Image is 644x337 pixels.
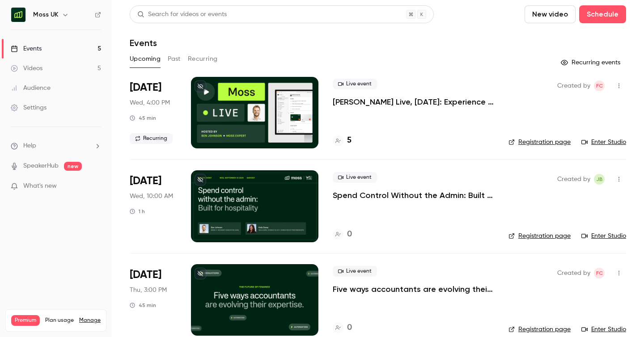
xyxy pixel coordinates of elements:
a: Enter Studio [581,325,626,334]
a: Registration page [508,138,571,147]
div: Sep 3 Wed, 3:00 PM (Europe/London) [130,77,177,148]
span: new [64,162,82,171]
span: Felicity Cator [594,80,605,91]
div: Events [11,44,42,53]
span: Created by [557,268,590,278]
span: Wed, 4:00 PM [130,98,170,107]
div: 45 min [130,302,156,309]
span: Wed, 10:00 AM [130,192,173,201]
a: Five ways accountants are evolving their expertise, for the future of finance [333,284,494,295]
span: Premium [11,315,40,326]
span: Thu, 3:00 PM [130,286,167,295]
a: Enter Studio [581,232,626,240]
span: Live event [333,79,377,89]
a: Manage [79,317,101,324]
button: Upcoming [130,52,161,66]
a: 0 [333,322,352,334]
span: Felicity Cator [594,268,605,278]
span: Plan usage [45,317,74,324]
button: Recurring events [557,55,626,70]
div: Search for videos or events [137,10,227,19]
span: Created by [557,174,590,185]
a: Registration page [508,232,571,240]
div: 1 h [130,208,145,215]
span: Help [23,141,36,151]
h4: 5 [347,135,352,147]
h6: Moss UK [33,10,58,19]
a: SpeakerHub [23,161,59,171]
img: Moss UK [11,8,25,22]
button: Recurring [188,52,218,66]
div: Sep 10 Wed, 9:00 AM (Europe/London) [130,170,177,242]
a: Registration page [508,325,571,334]
h4: 0 [347,228,352,240]
span: Recurring [130,133,173,144]
a: Enter Studio [581,138,626,147]
div: Sep 11 Thu, 2:00 PM (Europe/London) [130,264,177,336]
button: New video [525,5,576,23]
span: FC [596,80,603,91]
span: Live event [333,266,377,277]
h4: 0 [347,322,352,334]
a: 5 [333,135,352,147]
div: Videos [11,64,42,73]
li: help-dropdown-opener [11,141,101,151]
span: [DATE] [130,268,161,282]
iframe: Noticeable Trigger [90,182,101,190]
span: What's new [23,181,57,191]
span: [DATE] [130,174,161,188]
span: [DATE] [130,80,161,95]
a: [PERSON_NAME] Live, [DATE]: Experience spend management automation with [PERSON_NAME] [333,97,494,107]
button: Past [168,52,181,66]
span: Created by [557,80,590,91]
span: FC [596,268,603,278]
h1: Events [130,38,157,48]
span: Jara Bockx [594,174,605,185]
div: Settings [11,103,47,112]
a: 0 [333,228,352,240]
div: Audience [11,84,51,93]
button: Schedule [579,5,626,23]
span: Live event [333,172,377,183]
div: 45 min [130,114,156,122]
span: JB [596,174,603,185]
a: Spend Control Without the Admin: Built for Hospitality [333,190,494,201]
